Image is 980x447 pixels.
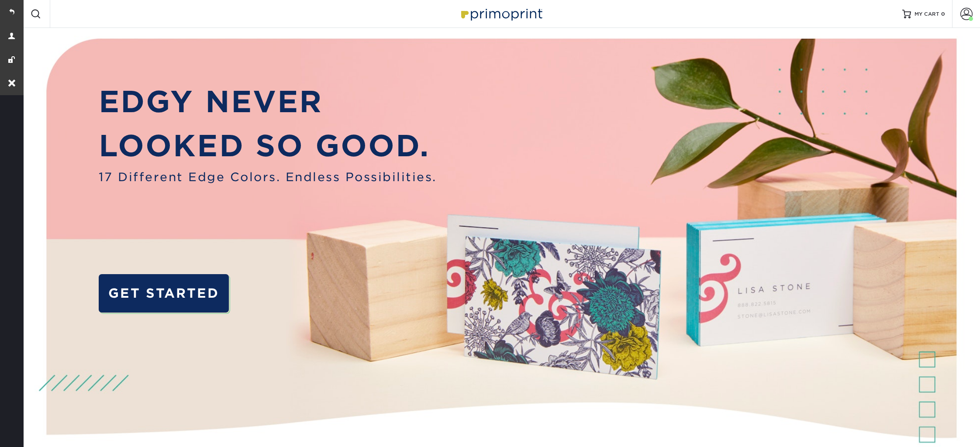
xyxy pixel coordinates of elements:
[914,10,939,18] span: MY CART
[457,4,545,23] img: Primoprint
[99,168,437,186] span: 17 Different Edge Colors. Endless Possibilities.
[99,274,229,313] a: GET STARTED
[99,124,437,168] p: LOOKED SO GOOD.
[941,11,945,17] span: 0
[99,80,437,124] p: EDGY NEVER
